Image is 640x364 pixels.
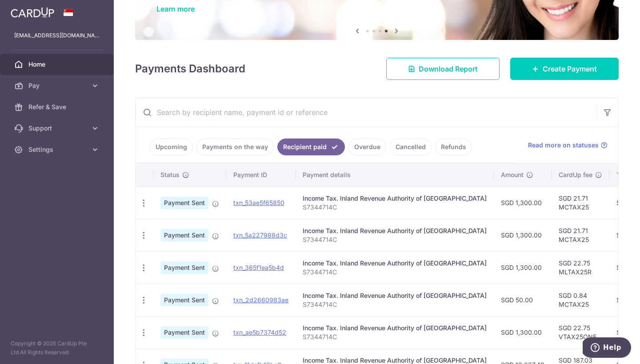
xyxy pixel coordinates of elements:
span: Payment Sent [160,294,208,306]
td: SGD 22.75 VTAX25ONE [552,316,609,348]
a: txn_2d2660983ae [233,296,288,304]
td: SGD 1,300.00 [494,316,552,348]
td: SGD 1,300.00 [494,186,552,219]
th: Payment details [296,163,494,186]
span: Pay [28,81,87,90]
a: Refunds [435,138,472,155]
span: Read more on statuses [528,141,599,150]
span: Payment Sent [160,261,208,274]
p: S7344714C [303,300,487,309]
a: Upcoming [150,138,193,155]
a: Cancelled [390,138,432,155]
a: Read more on statuses [528,141,608,150]
span: Support [28,124,87,133]
p: S7344714C [303,268,487,277]
p: S7344714C [303,332,487,341]
div: Income Tax. Inland Revenue Authority of [GEOGRAPHIC_DATA] [303,259,487,268]
a: Payments on the way [196,138,274,155]
a: txn_5a227988d3c [233,231,287,239]
span: Create Payment [543,63,597,74]
span: Home [28,60,87,69]
span: Download Report [419,63,478,74]
span: Settings [28,145,87,154]
a: Download Report [386,58,500,80]
span: Payment Sent [160,229,208,241]
th: Payment ID [226,163,296,186]
p: S7344714C [303,235,487,244]
td: SGD 1,300.00 [494,251,552,284]
div: Income Tax. Inland Revenue Authority of [GEOGRAPHIC_DATA] [303,291,487,300]
td: SGD 21.71 MCTAX25 [552,219,609,251]
p: S7344714C [303,203,487,212]
td: SGD 50.00 [494,284,552,316]
td: SGD 22.75 MLTAX25R [552,251,609,284]
td: SGD 1,300.00 [494,219,552,251]
span: CardUp fee [559,170,592,179]
a: txn_53ae5f65850 [233,199,284,206]
a: txn_ae5b7374d52 [233,328,286,336]
p: [EMAIL_ADDRESS][DOMAIN_NAME] [14,31,100,40]
span: Refer & Save [28,103,87,111]
span: Payment Sent [160,326,208,339]
div: Income Tax. Inland Revenue Authority of [GEOGRAPHIC_DATA] [303,194,487,203]
div: Income Tax. Inland Revenue Authority of [GEOGRAPHIC_DATA] [303,324,487,332]
h4: Payments Dashboard [135,61,245,77]
span: Amount [501,170,524,179]
img: CardUp [11,7,54,18]
input: Search by recipient name, payment id or reference [136,98,597,127]
span: Status [160,170,180,179]
a: Learn more [156,4,195,13]
a: Create Payment [510,58,619,80]
td: SGD 0.84 MCTAX25 [552,284,609,316]
td: SGD 21.71 MCTAX25 [552,186,609,219]
iframe: Opens a widget where you can find more information [583,337,631,360]
a: txn_365f1ea5b4d [233,264,284,271]
a: Recipient paid [277,138,345,155]
span: Payment Sent [160,197,208,209]
a: Overdue [348,138,386,155]
div: Income Tax. Inland Revenue Authority of [GEOGRAPHIC_DATA] [303,226,487,235]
